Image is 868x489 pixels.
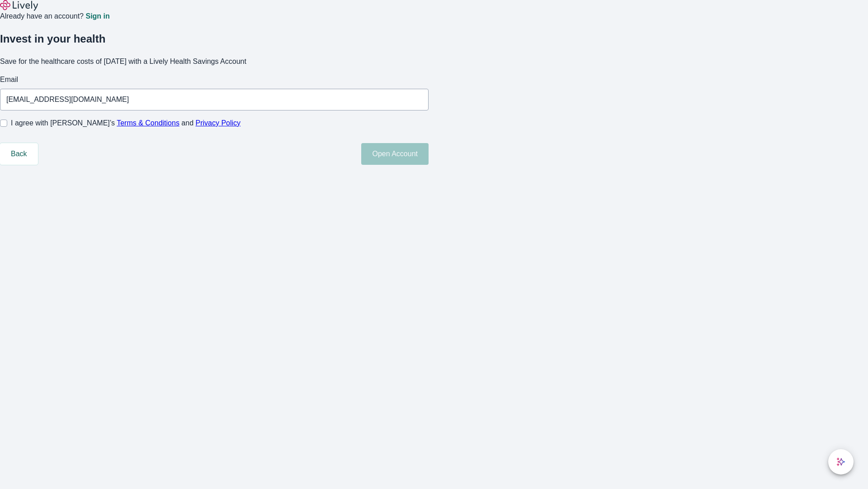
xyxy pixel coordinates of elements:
a: Terms & Conditions [117,119,179,127]
button: chat [828,449,854,475]
span: I agree with [PERSON_NAME]’s and [11,118,241,129]
a: Sign in [85,13,109,20]
a: Privacy Policy [196,119,241,127]
svg: Lively AI Assistant [836,457,845,466]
